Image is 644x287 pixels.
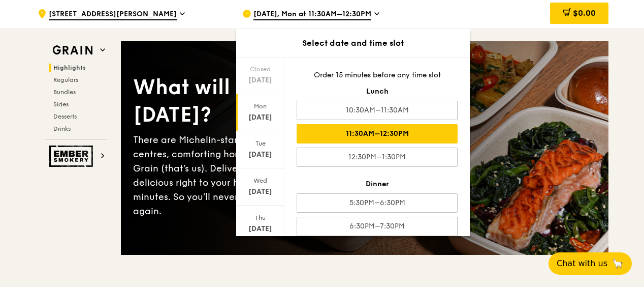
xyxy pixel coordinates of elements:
div: [DATE] [238,187,283,197]
div: Wed [238,177,283,185]
div: [DATE] [238,224,283,234]
span: Desserts [53,113,77,120]
div: Tue [238,139,283,148]
div: Closed [238,65,283,73]
span: $0.00 [573,8,596,18]
div: [DATE] [238,75,283,85]
span: Sides [53,101,69,108]
span: Drinks [53,125,71,132]
div: 12:30PM–1:30PM [297,148,458,167]
span: [STREET_ADDRESS][PERSON_NAME] [49,9,177,20]
img: Ember Smokery web logo [49,146,96,167]
span: Bundles [53,89,76,96]
div: Mon [238,102,283,110]
span: 🦙 [611,257,624,270]
span: Chat with us [557,257,607,270]
button: Chat with us🦙 [549,252,632,275]
div: Order 15 minutes before any time slot [297,70,458,80]
div: There are Michelin-star restaurants, hawker centres, comforting home-cooked classics… and Grain (... [133,133,365,218]
div: 5:30PM–6:30PM [297,193,458,213]
div: Dinner [297,179,458,189]
div: Select date and time slot [236,37,470,49]
div: Lunch [297,87,458,97]
span: Regulars [53,76,78,83]
div: What will you eat [DATE]? [133,74,365,129]
span: Highlights [53,64,86,71]
div: 6:30PM–7:30PM [297,217,458,236]
span: [DATE], Mon at 11:30AM–12:30PM [253,9,371,20]
div: 11:30AM–12:30PM [297,124,458,143]
div: Thu [238,214,283,222]
div: [DATE] [238,150,283,160]
div: 10:30AM–11:30AM [297,101,458,120]
img: Grain web logo [49,41,96,60]
div: [DATE] [238,112,283,123]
